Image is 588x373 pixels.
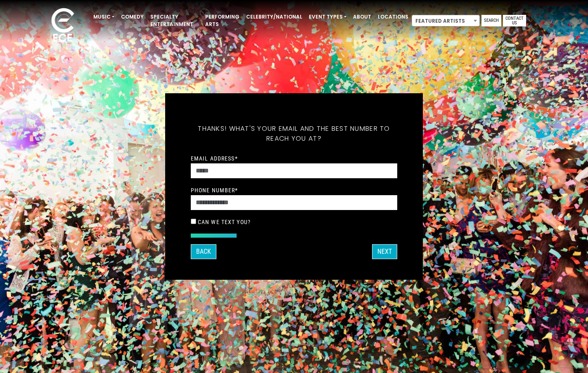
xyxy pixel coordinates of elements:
[372,244,397,259] button: Next
[191,155,238,162] label: Email Address
[42,6,83,46] img: ece_new_logo_whitev2-1.png
[118,10,147,24] a: Comedy
[90,10,118,24] a: Music
[412,15,480,26] span: Featured Artists
[503,15,526,26] a: Contact Us
[191,186,238,194] label: Phone Number
[191,244,216,259] button: Back
[481,15,501,26] a: Search
[350,10,375,24] a: About
[412,15,479,27] span: Featured Artists
[202,10,243,31] a: Performing Arts
[375,10,412,24] a: Locations
[198,218,251,226] label: Can we text you?
[147,10,202,31] a: Specialty Entertainment
[191,114,397,153] h5: Thanks ! What's your email and the best number to reach you at?
[306,10,350,24] a: Event Types
[243,10,306,24] a: Celebrity/National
